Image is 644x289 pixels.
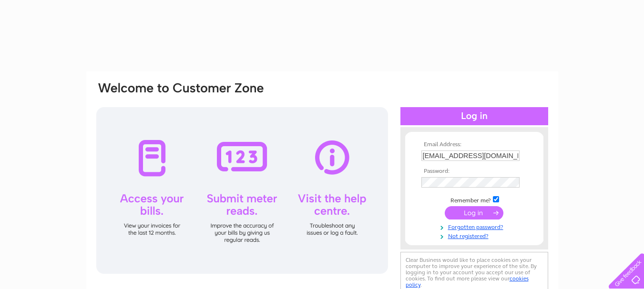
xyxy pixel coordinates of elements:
a: Forgotten password? [421,222,530,231]
a: cookies policy [406,275,529,288]
a: Not registered? [421,231,530,240]
td: Remember me? [419,195,530,204]
th: Email Address: [419,141,530,148]
th: Password: [419,168,530,175]
input: Submit [445,206,503,219]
